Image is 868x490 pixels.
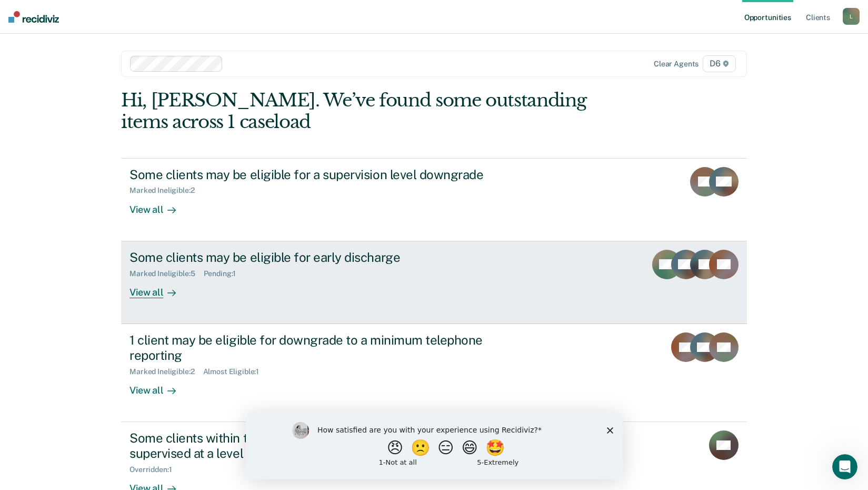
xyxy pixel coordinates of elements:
[832,454,857,479] iframe: Intercom live chat
[129,332,499,363] div: 1 client may be eligible for downgrade to a minimum telephone reporting
[129,430,499,461] div: Some clients within their first 6 months of supervision are being supervised at a level that does...
[129,278,188,298] div: View all
[121,324,747,422] a: 1 client may be eligible for downgrade to a minimum telephone reportingMarked Ineligible:2Almost ...
[129,250,499,265] div: Some clients may be eligible for early discharge
[121,90,622,133] div: Hi, [PERSON_NAME]. We’ve found some outstanding items across 1 caseload
[203,367,268,376] div: Almost Eligible : 1
[129,376,188,396] div: View all
[121,158,747,241] a: Some clients may be eligible for a supervision level downgradeMarked Ineligible:2View all
[129,269,203,278] div: Marked Ineligible : 5
[129,195,188,215] div: View all
[129,465,180,474] div: Overridden : 1
[121,241,747,324] a: Some clients may be eligible for early dischargeMarked Ineligible:5Pending:1View all
[8,11,59,23] img: Recidiviz
[204,269,245,278] div: Pending : 1
[129,186,203,195] div: Marked Ineligible : 2
[703,55,736,72] span: D6
[654,60,699,68] div: Clear agents
[129,167,499,182] div: Some clients may be eligible for a supervision level downgrade
[843,8,860,25] button: L
[246,411,623,479] iframe: Survey by Kim from Recidiviz
[129,367,203,376] div: Marked Ineligible : 2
